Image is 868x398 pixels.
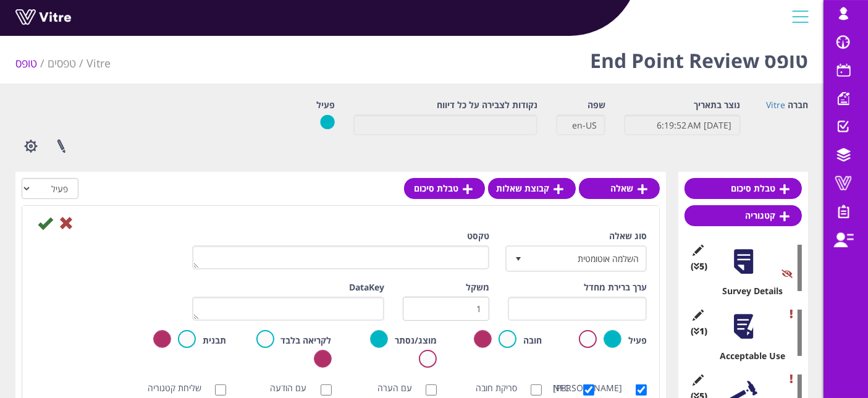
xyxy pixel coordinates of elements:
span: (1 ) [691,325,707,337]
a: קבוצת שאלות [488,178,576,199]
input: סריקת חובה [531,384,542,396]
label: שפה [588,99,605,111]
label: חברה [788,99,808,111]
label: תבנית [203,334,226,347]
img: yes [320,114,335,130]
label: חובה [523,334,542,347]
li: טופס [15,56,48,72]
label: לקריאה בלבד [281,334,332,347]
label: נוצר בתאריך [694,99,741,111]
span: select [507,247,529,269]
input: עם הערה [426,384,437,396]
label: טקסט [467,230,489,242]
a: שאלה [579,178,660,199]
input: שליחת קטגוריה נסתרת [215,384,226,396]
a: טפסים [48,56,76,70]
label: ערך ברירת מחדל [584,281,647,294]
input: עם הודעה [321,384,332,396]
label: סריקת חובה [476,382,529,394]
label: NFC [560,382,582,394]
label: עם הערה [377,382,424,394]
a: Vitre [86,56,111,70]
label: פעיל [628,334,647,347]
div: Acceptable Use [694,350,802,362]
h1: טופס End Point Review [590,31,808,83]
label: עם הודעה [271,382,319,394]
input: NFC [583,384,594,396]
label: סוג שאלה [609,230,647,242]
label: משקל [466,281,489,294]
label: [PERSON_NAME] [613,382,634,394]
a: Vitre [766,99,785,111]
input: [PERSON_NAME] [636,384,647,396]
label: DataKey [349,281,384,294]
div: Survey Details [694,285,802,297]
label: מוצג/נסתר [395,334,437,347]
label: נקודות לצבירה על כל דיווח [437,99,537,111]
a: טבלת סיכום [685,178,802,199]
a: קטגוריה [685,205,802,226]
a: טבלת סיכום [404,178,485,199]
span: השלמה אוטומטית [529,247,646,269]
span: (5 ) [691,260,707,273]
label: פעיל [316,99,335,111]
